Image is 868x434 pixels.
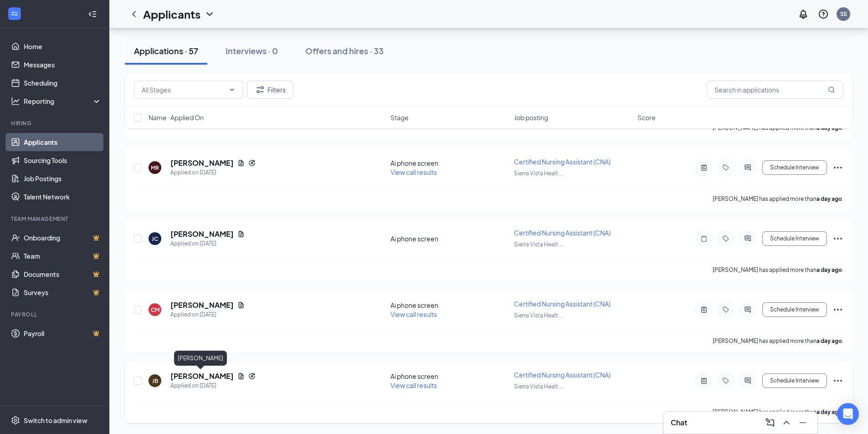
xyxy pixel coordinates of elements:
a: Job Postings [24,169,102,188]
div: JC [152,235,158,243]
button: Schedule Interview [762,231,827,246]
svg: ActiveChat [742,377,753,384]
svg: ChevronLeft [128,9,139,20]
h5: [PERSON_NAME] [170,300,234,310]
p: [PERSON_NAME] has applied more than . [713,195,843,203]
div: Interviews · 0 [226,45,278,56]
svg: Ellipses [832,162,843,173]
svg: ActiveNote [699,377,709,384]
button: ChevronUp [779,415,794,430]
div: Ai phone screen [390,372,508,381]
svg: WorkstreamLogo [10,9,19,18]
svg: ActiveChat [742,164,753,171]
svg: Document [237,230,245,238]
svg: ActiveNote [699,306,709,313]
svg: Tag [720,164,731,171]
div: Applied on [DATE] [170,239,245,248]
div: Ai phone screen [390,301,508,310]
svg: Notifications [798,9,809,20]
svg: ActiveNote [699,164,709,171]
a: TeamCrown [24,247,102,265]
button: Filter Filters [247,81,293,99]
svg: Ellipses [832,233,843,244]
p: [PERSON_NAME] has applied more than . [713,337,843,345]
span: Certified Nursing Assistant (CNA) [514,371,611,379]
button: Schedule Interview [762,160,827,175]
span: Sierra Vista Healt ... [514,383,563,390]
a: OnboardingCrown [24,229,102,247]
a: Messages [24,56,102,74]
svg: Tag [720,377,731,384]
svg: ActiveChat [742,235,753,242]
a: SurveysCrown [24,283,102,301]
button: ComposeMessage [763,415,777,430]
svg: ComposeMessage [765,417,776,428]
div: Open Intercom Messenger [837,403,859,425]
input: Search in applications [707,81,843,99]
svg: Document [237,373,245,380]
svg: ChevronDown [228,86,236,93]
span: Sierra Vista Healt ... [514,170,563,177]
b: a day ago [817,408,842,415]
div: Offers and hires · 33 [305,45,384,56]
a: Home [24,37,102,56]
div: MR [151,164,159,172]
span: Certified Nursing Assistant (CNA) [514,229,611,237]
svg: Collapse [88,10,97,19]
svg: Ellipses [832,304,843,315]
span: Sierra Vista Healt ... [514,312,563,319]
h5: [PERSON_NAME] [170,371,234,381]
svg: Ellipses [832,375,843,386]
span: View call results [390,168,437,176]
div: CM [151,306,159,314]
div: Team Management [11,215,100,223]
a: Applicants [24,133,102,151]
svg: MagnifyingGlass [828,86,835,93]
h5: [PERSON_NAME] [170,229,234,239]
svg: ActiveChat [742,306,753,313]
div: Switch to admin view [24,416,87,425]
span: Job posting [514,113,548,122]
svg: ChevronUp [781,417,792,428]
div: [PERSON_NAME] [174,351,227,366]
svg: Minimize [797,417,808,428]
svg: Document [237,301,245,309]
svg: Document [237,159,245,167]
div: Applied on [DATE] [170,381,256,390]
div: Applications · 57 [134,45,198,56]
svg: Tag [720,235,731,242]
span: Score [637,113,656,122]
div: Ai phone screen [390,158,508,168]
div: Hiring [11,119,100,127]
svg: ChevronDown [204,9,215,20]
div: SE [840,10,847,18]
a: PayrollCrown [24,324,102,342]
div: Payroll [11,311,100,318]
input: All Stages [142,85,225,95]
svg: Settings [11,416,20,425]
span: Sierra Vista Healt ... [514,241,563,248]
p: [PERSON_NAME] has applied more than . [713,266,843,274]
span: Certified Nursing Assistant (CNA) [514,300,611,308]
button: Schedule Interview [762,373,827,388]
span: View call results [390,310,437,318]
b: a day ago [817,337,842,344]
button: Minimize [796,415,810,430]
p: [PERSON_NAME] has applied more than . [713,408,843,416]
h5: [PERSON_NAME] [170,158,234,168]
span: Stage [390,113,409,122]
button: Schedule Interview [762,302,827,317]
div: Ai phone screen [390,234,508,243]
h1: Applicants [143,6,200,22]
svg: QuestionInfo [818,9,829,20]
a: Sourcing Tools [24,151,102,169]
div: Reporting [24,97,102,106]
b: a day ago [817,266,842,273]
span: View call results [390,381,437,389]
svg: Filter [255,84,266,95]
a: Scheduling [24,74,102,92]
svg: Reapply [248,159,256,167]
a: Talent Network [24,188,102,206]
svg: Analysis [11,97,20,106]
